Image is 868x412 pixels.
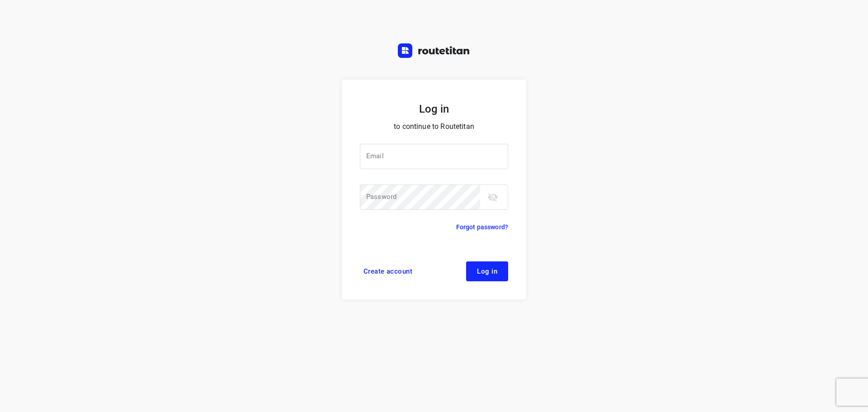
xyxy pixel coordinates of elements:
img: Routetitan [398,43,470,58]
h5: Log in [360,101,508,117]
button: toggle password visibility [484,188,502,206]
button: Log in [466,261,508,281]
a: Create account [360,261,416,281]
span: Create account [363,268,412,275]
a: Forgot password? [456,222,508,232]
span: Log in [477,268,497,275]
p: to continue to Routetitan [360,120,508,133]
a: Routetitan [398,43,470,60]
